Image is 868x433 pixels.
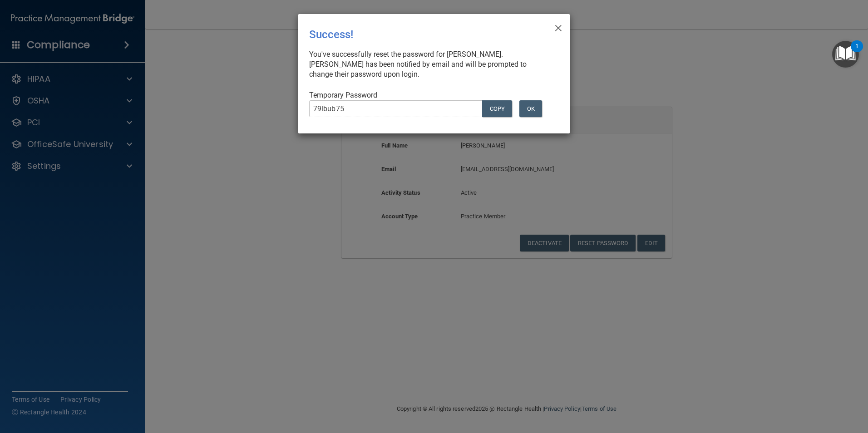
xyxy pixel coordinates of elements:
button: COPY [482,100,512,117]
div: Success! [309,21,522,48]
button: OK [519,100,542,117]
button: Open Resource Center, 1 new notification [832,41,859,68]
span: Temporary Password [309,91,377,99]
span: × [554,18,562,36]
div: You've successfully reset the password for [PERSON_NAME]. [PERSON_NAME] has been notified by emai... [309,49,552,79]
div: 1 [855,46,858,58]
